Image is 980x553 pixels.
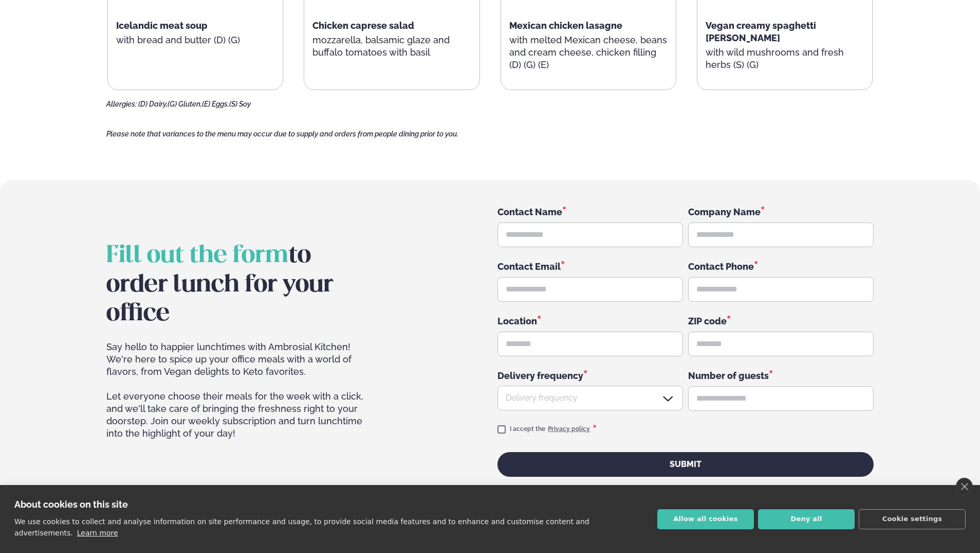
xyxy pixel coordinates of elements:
span: Vegan creamy spaghetti [PERSON_NAME] [706,20,816,43]
div: ZIP code [688,314,874,327]
span: (G) Gluten, [168,100,202,108]
div: Number of guests [688,369,874,382]
a: Privacy policy [548,425,590,434]
span: Fill out the form [106,245,288,267]
span: Chicken caprese salad [312,20,414,31]
a: Learn more [77,529,118,537]
div: Contact Name [497,205,683,218]
div: Contact Email [497,260,683,273]
div: Location [497,314,683,327]
div: I accept the [510,423,597,436]
p: with melted Mexican cheese, beans and cream cheese, chicken filling (D) (G) (E) [509,34,668,71]
button: Allow all cookies [657,509,754,529]
span: Please note that variances to the menu may occur due to supply and orders from people dining prio... [106,130,458,138]
span: Icelandic meat soup [116,20,208,31]
span: Mexican chicken lasagne [509,20,622,31]
p: with bread and butter (D) (G) [116,34,274,46]
div: Let everyone choose their meals for the week with a click, and we'll take care of bringing the fr... [106,341,377,477]
strong: About cookies on this site [14,499,128,510]
p: mozzarella, balsamic glaze and buffalo tomatoes with basil [312,34,471,59]
span: Say hello to happier lunchtimes with Ambrosial Kitchen! We're here to spice up your office meals ... [106,341,377,378]
a: close [956,478,973,495]
p: We use cookies to collect and analyse information on site performance and usage, to provide socia... [14,517,589,537]
button: Deny all [758,509,855,529]
span: (S) Soy [229,100,251,108]
span: (E) Eggs, [202,100,229,108]
div: Delivery frequency [497,369,683,382]
p: with wild mushrooms and fresh herbs (S) (G) [706,46,864,71]
h2: to order lunch for your office [106,241,377,328]
div: Contact Phone [688,260,874,273]
span: (D) Dairy, [138,100,168,108]
button: Submit [497,452,873,477]
span: Allergies: [106,100,137,108]
button: Cookie settings [859,509,966,529]
div: Company Name [688,205,874,218]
